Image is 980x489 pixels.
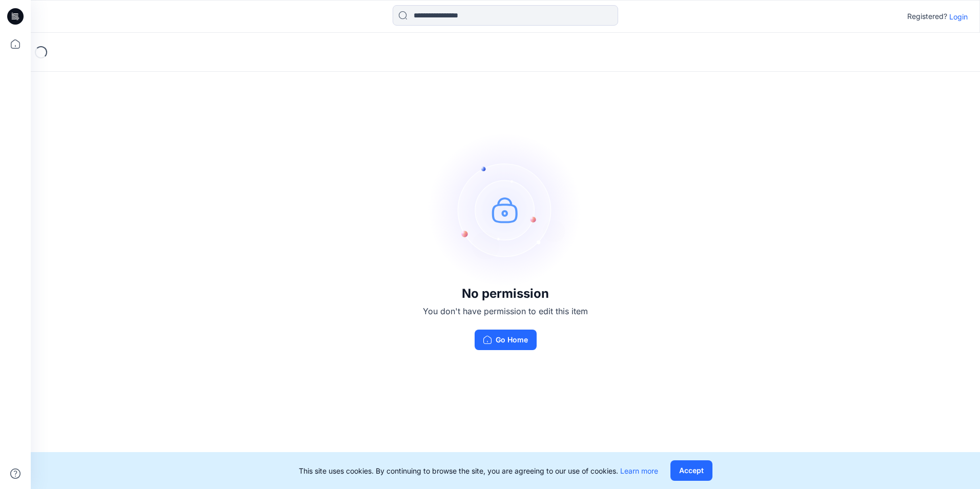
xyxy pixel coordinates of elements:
button: Accept [670,460,712,481]
p: Login [949,11,968,22]
a: Learn more [620,466,658,475]
h3: No permission [423,287,588,301]
p: This site uses cookies. By continuing to browse the site, you are agreeing to our use of cookies. [299,465,658,476]
p: Registered? [907,10,947,23]
img: no-perm.svg [428,133,582,287]
p: You don't have permission to edit this item [423,305,588,317]
button: Go Home [475,330,537,350]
